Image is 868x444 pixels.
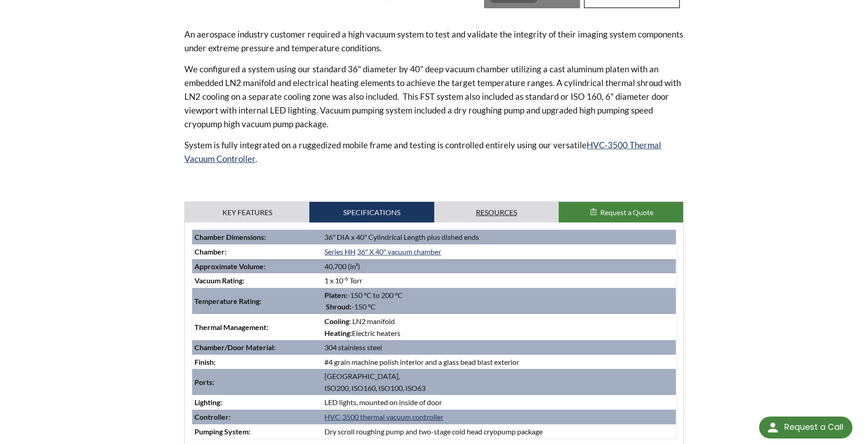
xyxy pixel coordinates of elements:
a: 36" X 40" vacuum chamber [357,247,441,256]
p: System is fully integrated on a ruggedized mobile frame and testing is controlled entirely using ... [184,138,683,166]
span: Request a Quote [600,208,653,217]
div: Request a Call [759,417,852,439]
strong: Platen: [324,291,347,299]
td: : [192,288,322,314]
div: Request a Call [784,417,843,438]
p: We configured a system using our standard 36" diameter by 40" deep vacuum chamber utilizing a cas... [184,62,683,131]
strong: Cooling [324,317,349,325]
strong: Chamber: [194,247,226,256]
td: 304 stainless steel [322,340,675,355]
strong: Vacuum Rating: [194,276,244,285]
td: #4 grain machine polish interior and a glass bead blast exterior [322,355,675,369]
td: 40,700 (in³) [322,259,675,274]
strong: Ports: [194,378,214,386]
td: : [192,259,322,274]
td: LED lights, mounted on inside of door [322,395,675,410]
strong: Finish: [194,357,216,366]
p: An aerospace industry customer required a high vacuum system to test and validate the integrity o... [184,27,683,55]
strong: : [350,329,352,337]
strong: Approximate Volume [194,262,264,271]
a: Resources [434,202,559,223]
strong: Chamber/Door Material: [194,343,275,352]
strong: Thermal Management: [194,323,268,331]
strong: Lighting: [194,398,222,406]
img: round button [766,420,780,435]
td: 36" DIA x 40" Cylindrical Length plus dished ends [322,230,675,244]
strong: Shroud: [326,302,351,311]
strong: Chamber Dimensions: [194,233,266,241]
td: : [192,424,322,439]
strong: Controller [194,412,229,421]
a: Series HH [324,247,356,256]
td: -150 °C to 200 °C -150 °C [322,288,675,314]
a: HVC-3500 thermal vacuum controller [324,412,443,421]
td: 1 x 10 Torr [322,273,675,288]
a: Key Features [185,202,309,223]
td: [GEOGRAPHIC_DATA], ISO200, ISO160, ISO100, ISO63 [322,369,675,395]
sup: -6 [343,275,348,282]
a: Specifications [309,202,434,223]
strong: Heating [324,329,350,337]
a: HVC-3500 Thermal Vacuum Controller [184,140,661,164]
strong: Temperature Rating [194,297,259,305]
button: Request a Quote [559,202,683,223]
td: Dry scroll roughing pump and two-stage cold head cryopump package [322,424,675,439]
td: : LN2 manifold Electric heaters [322,314,675,340]
td: : [192,410,322,424]
strong: Pumping System [194,427,248,436]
